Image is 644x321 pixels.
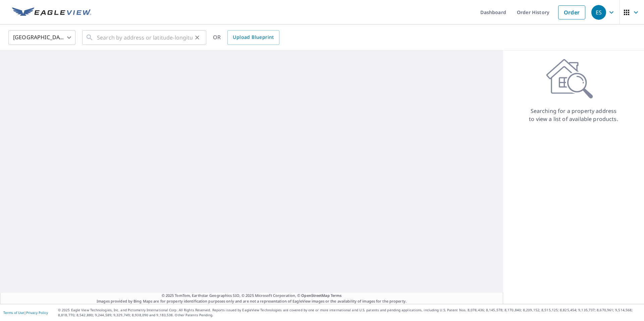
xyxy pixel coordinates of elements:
p: © 2025 Eagle View Technologies, Inc. and Pictometry International Corp. All Rights Reserved. Repo... [58,308,641,318]
span: Upload Blueprint [233,33,274,42]
a: Upload Blueprint [227,30,279,45]
a: Terms of Use [3,310,24,315]
p: Searching for a property address to view a list of available products. [529,107,619,123]
div: [GEOGRAPHIC_DATA] [8,28,75,47]
div: ES [591,5,606,20]
p: | [3,311,48,315]
div: OR [213,30,279,45]
input: Search by address or latitude-longitude [97,28,193,47]
button: Clear [193,33,202,42]
a: Terms [331,293,342,298]
img: EV Logo [12,7,91,17]
a: Order [558,5,585,19]
a: Privacy Policy [26,310,48,315]
a: OpenStreetMap [301,293,329,298]
span: © 2025 TomTom, Earthstar Geographics SIO, © 2025 Microsoft Corporation, © [162,293,342,299]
